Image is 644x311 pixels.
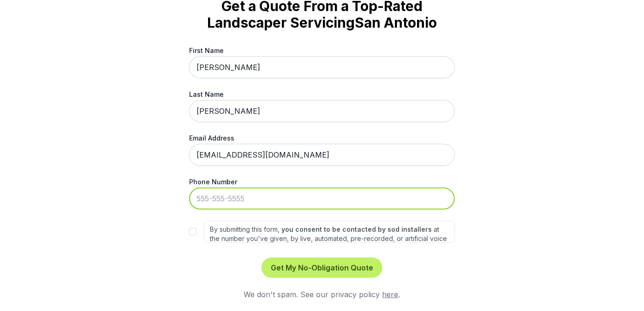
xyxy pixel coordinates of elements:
label: Email Address [189,133,455,143]
input: First Name [189,56,455,78]
input: Last Name [189,100,455,122]
input: me@gmail.com [189,144,455,166]
label: Phone Number [189,177,455,187]
button: Get My No-Obligation Quote [262,258,382,278]
a: here [382,290,399,299]
div: We don't spam. See our privacy policy . [189,289,455,300]
input: 555-555-5555 [189,188,455,210]
strong: you consent to be contacted by sod installers [281,225,432,233]
label: Last Name [189,89,455,99]
label: First Name [189,46,455,55]
label: By submitting this form, at the number you've given, by live, automated, pre-recorded, or artific... [204,221,455,243]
